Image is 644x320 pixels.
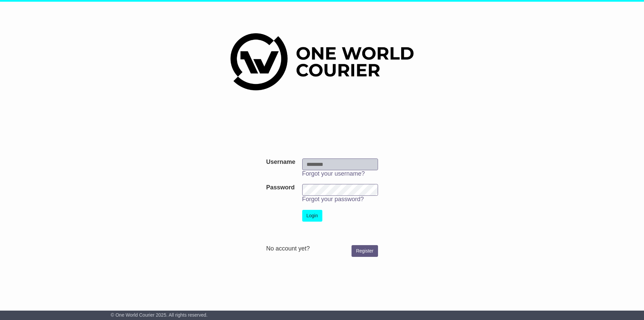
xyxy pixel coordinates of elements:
[302,210,322,222] button: Login
[302,170,365,177] a: Forgot your username?
[230,33,414,90] img: One World
[352,245,378,257] a: Register
[302,196,364,202] a: Forgot your password?
[266,245,378,253] div: No account yet?
[266,158,295,166] label: Username
[111,312,208,318] span: © One World Courier 2025. All rights reserved.
[266,184,294,191] label: Password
